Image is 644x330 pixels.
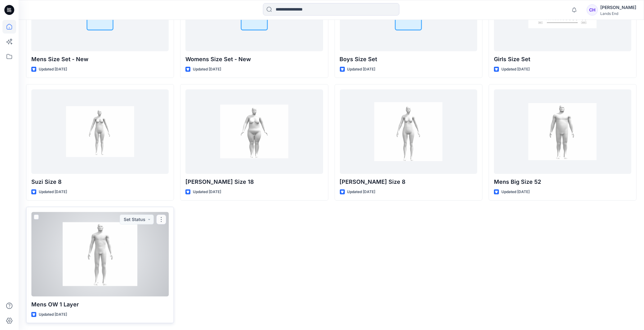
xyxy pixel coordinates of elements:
[494,55,631,64] p: Girls Size Set
[340,178,477,186] p: [PERSON_NAME] Size 8
[39,311,67,318] p: Updated [DATE]
[31,55,169,64] p: Mens Size Set - New
[193,189,221,195] p: Updated [DATE]
[347,189,375,195] p: Updated [DATE]
[347,66,375,73] p: Updated [DATE]
[494,178,631,186] p: Mens Big Size 52
[340,89,477,174] a: Bess OW Size 8
[39,189,67,195] p: Updated [DATE]
[587,4,598,16] div: CH
[501,189,530,195] p: Updated [DATE]
[31,178,169,186] p: Suzi Size 8
[31,300,169,309] p: Mens OW 1 Layer
[600,4,636,11] div: [PERSON_NAME]
[185,89,323,174] a: Wendy Size 18
[31,212,169,296] a: Mens OW 1 Layer
[39,66,67,73] p: Updated [DATE]
[340,55,477,64] p: Boys Size Set
[501,66,530,73] p: Updated [DATE]
[600,11,636,16] div: Lands End
[494,89,631,174] a: Mens Big Size 52
[31,89,169,174] a: Suzi Size 8
[193,66,221,73] p: Updated [DATE]
[185,178,323,186] p: [PERSON_NAME] Size 18
[185,55,323,64] p: Womens Size Set - New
